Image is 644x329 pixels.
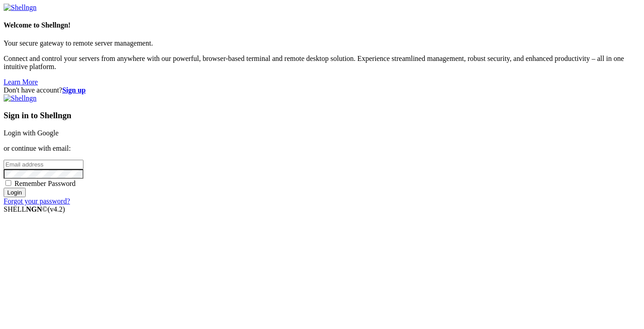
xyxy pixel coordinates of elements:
p: Connect and control your servers from anywhere with our powerful, browser-based terminal and remo... [4,55,640,71]
input: Email address [4,160,83,169]
a: Forgot your password? [4,197,70,205]
a: Login with Google [4,129,59,137]
span: SHELL © [4,205,65,213]
p: Your secure gateway to remote server management. [4,39,640,47]
img: Shellngn [4,94,37,102]
h3: Sign in to Shellngn [4,111,640,120]
img: Shellngn [4,4,37,12]
input: Login [4,188,26,197]
b: NGN [26,205,42,213]
span: Remember Password [14,180,76,187]
a: Learn More [4,78,38,86]
div: Don't have account? [4,86,640,94]
a: Sign up [62,86,86,94]
p: or continue with email: [4,144,640,153]
h4: Welcome to Shellngn! [4,21,640,29]
input: Remember Password [5,180,11,186]
span: 4.2.0 [48,205,65,213]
